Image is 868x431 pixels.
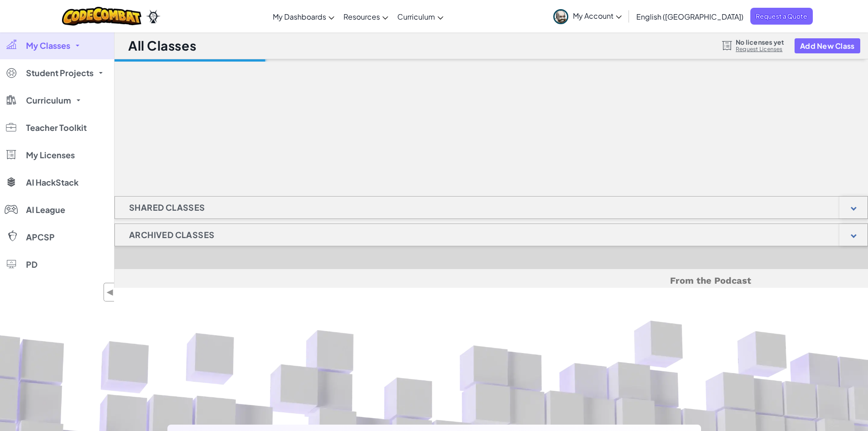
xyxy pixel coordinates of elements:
[573,11,622,21] span: My Account
[750,8,813,25] a: Request a Quote
[632,4,748,29] a: English ([GEOGRAPHIC_DATA])
[26,124,87,132] span: Teacher Toolkit
[62,7,142,26] img: CodeCombat logo
[339,4,393,29] a: Resources
[273,12,326,21] span: My Dashboards
[26,42,70,50] span: My Classes
[268,4,339,29] a: My Dashboards
[26,151,75,159] span: My Licenses
[736,38,784,46] span: No licenses yet
[115,223,229,246] h1: Archived Classes
[736,46,784,53] a: Request Licenses
[549,2,626,31] a: My Account
[636,12,743,21] span: English ([GEOGRAPHIC_DATA])
[128,37,196,54] h1: All Classes
[115,196,219,219] h1: Shared Classes
[26,178,78,187] span: AI HackStack
[146,10,161,23] img: Ozaria
[231,274,751,288] h5: From the Podcast
[26,69,94,77] span: Student Projects
[106,286,114,299] span: ◀
[795,38,860,53] button: Add New Class
[397,12,435,21] span: Curriculum
[553,9,568,24] img: avatar
[343,12,380,21] span: Resources
[26,96,71,104] span: Curriculum
[393,4,448,29] a: Curriculum
[26,206,65,214] span: AI League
